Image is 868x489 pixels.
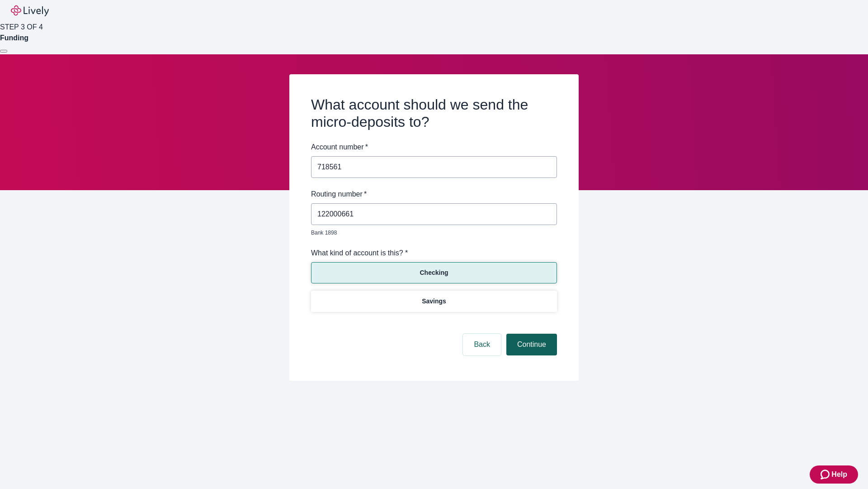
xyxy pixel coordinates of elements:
label: What kind of account is this? * [311,248,408,259]
button: Zendesk support iconHelp [810,465,858,484]
button: Checking [311,262,557,283]
svg: Zendesk support icon [821,469,831,480]
label: Routing number [311,189,367,200]
p: Checking [420,268,448,278]
img: Lively [11,5,49,16]
span: Help [831,469,847,480]
button: Savings [311,291,557,312]
button: Back [463,334,501,355]
p: Savings [422,297,446,306]
h2: What account should we send the micro-deposits to? [311,96,557,131]
p: Bank 1898 [311,229,551,237]
label: Account number [311,142,368,153]
button: Continue [506,334,557,355]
